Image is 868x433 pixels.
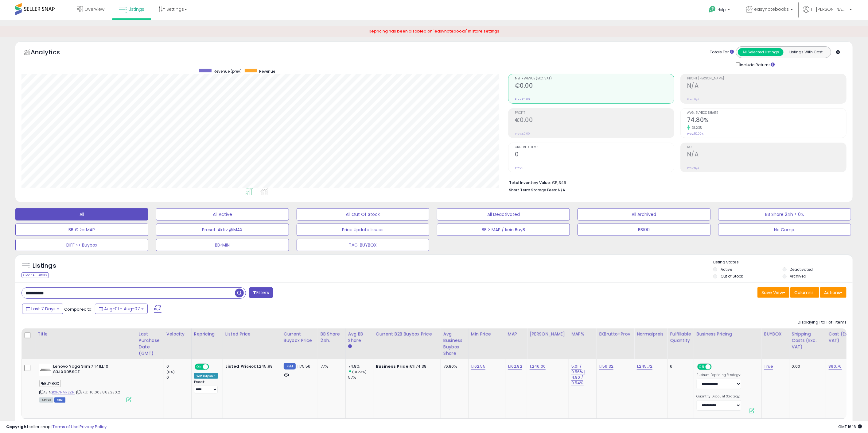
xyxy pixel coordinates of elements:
[515,151,674,159] h2: 0
[225,331,278,337] div: Listed Price
[558,187,565,193] span: N/A
[509,180,551,185] b: Total Inventory Value:
[578,208,710,220] button: All Archived
[38,331,134,337] div: Title
[471,363,485,370] a: 1,162.55
[194,373,218,379] div: Win BuyBox *
[718,7,726,12] span: Help
[195,364,203,369] span: ON
[690,125,703,130] small: 31.23%
[284,363,296,370] small: FBM
[376,363,410,369] b: Business Price:
[297,239,430,251] button: TAG: BUYBOX
[764,363,773,370] a: True
[697,331,759,337] div: Business Pricing
[687,166,699,170] small: Prev: N/A
[139,331,161,357] div: Last Purchase Date (GMT)
[39,397,53,403] span: All listings currently available for purchase on Amazon
[348,344,352,349] small: Avg BB Share.
[713,259,853,265] p: Listing States:
[348,364,373,369] div: 74.8%
[515,117,674,125] h2: €0.00
[687,111,846,115] span: Avg. Buybox Share
[321,364,341,369] div: 77%
[376,331,438,337] div: Current B2B Buybox Price
[687,117,846,125] h2: 74.80%
[15,224,148,236] button: BB € >= MAP
[838,424,862,430] span: 2025-08-15 16:16 GMT
[369,28,499,34] span: Repricing has been disabled on 'easynotebooks' in store settings
[783,48,829,56] button: Listings With Cost
[376,364,436,369] div: €1174.38
[84,6,104,12] span: Overview
[225,363,253,369] b: Listed Price:
[297,208,430,220] button: All Out Of Stock
[515,166,524,170] small: Prev: 0
[718,224,851,236] button: No Comp.
[95,304,148,314] button: Aug-01 - Aug-07
[597,328,634,359] th: CSV column name: cust_attr_2_EKBrutto+Prov
[710,364,720,369] span: OFF
[708,6,716,13] i: Get Help
[761,328,789,359] th: CSV column name: cust_attr_3_BUYBOX
[829,331,860,344] div: Cost (Exc. VAT)
[670,364,689,369] div: 6
[571,331,594,337] div: MAP%
[297,363,310,369] span: 1175.56
[790,274,807,279] label: Archived
[634,328,668,359] th: CSV column name: cust_attr_4_Normalpreis
[599,363,613,370] a: 1,156.32
[687,132,703,136] small: Prev: 57.00%
[515,146,674,149] span: Ordered Items
[798,320,847,325] div: Displaying 1 to 1 of 1 items
[508,331,524,337] div: MAP
[437,224,570,236] button: BB > MAP / kein BuyB
[670,331,691,344] div: Fulfillable Quantity
[754,6,789,12] span: easynotebooks
[208,364,218,369] span: OFF
[794,289,814,296] span: Columns
[166,364,191,369] div: 0
[259,69,275,74] span: Revenue
[637,331,665,337] div: Normalpreis
[687,151,846,159] h2: N/A
[6,424,107,430] div: seller snap | |
[790,267,813,272] label: Deactivated
[352,370,367,374] small: (31.23%)
[515,111,674,115] span: Profit
[757,287,789,298] button: Save View
[721,274,743,279] label: Out of Stock
[348,331,371,344] div: Avg BB Share
[599,331,632,337] div: EKBrutto+Prov
[321,331,343,344] div: BB Share 24h.
[578,224,710,236] button: BB100
[687,146,846,149] span: ROI
[31,306,56,312] span: Last 7 Days
[437,208,570,220] button: All Deactivated
[52,390,75,395] a: B0F7HM72ZH
[39,380,61,387] span: BUYBOX
[509,187,557,193] b: Short Term Storage Fees:
[156,208,289,220] button: All Active
[15,239,148,251] button: DIFF <> Buybox
[515,98,530,101] small: Prev: €0.00
[698,364,706,369] span: ON
[53,364,128,377] b: Lenovo Yoga Slim 7 14ILL10 83JX0059GE
[31,48,72,58] h5: Analytics
[687,77,846,80] span: Profit [PERSON_NAME]
[697,373,741,377] label: Business Repricing Strategy:
[54,397,65,403] span: FBM
[569,328,597,359] th: CSV column name: cust_attr_1_MAP%
[829,363,842,370] a: 890.76
[156,239,289,251] button: BB>MIN
[515,82,674,90] h2: €0.00
[225,364,276,369] div: €1,245.99
[515,77,674,80] span: Net Revenue (Exc. VAT)
[166,370,175,374] small: (0%)
[166,375,191,380] div: 0
[443,331,466,357] div: Avg. Business Buybox Share
[571,363,585,386] a: 5.01 / 0.56% | 4.80 / 0.54%
[697,394,741,399] label: Quantity Discount Strategy:
[710,49,734,55] div: Totals For
[348,375,373,380] div: 57%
